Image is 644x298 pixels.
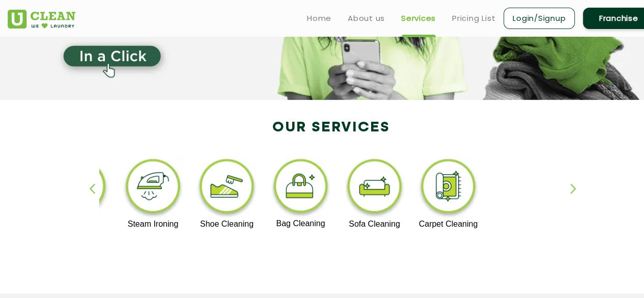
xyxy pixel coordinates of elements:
p: Shoe Cleaning [195,220,258,229]
a: Services [401,12,436,24]
img: steam_ironing_11zon.webp [122,156,184,220]
a: Pricing List [452,12,495,24]
img: sofa_cleaning_11zon.webp [343,156,406,220]
p: Steam Ironing [122,220,184,229]
img: carpet_cleaning_11zon.webp [417,156,480,220]
img: bag_cleaning_11zon.webp [269,156,332,219]
a: About us [348,12,385,24]
p: Bag Cleaning [269,219,332,228]
p: Carpet Cleaning [417,220,480,229]
p: Sofa Cleaning [343,220,406,229]
a: Home [307,12,331,24]
a: Login/Signup [503,8,575,29]
img: shoe_cleaning_11zon.webp [195,156,258,220]
img: UClean Laundry and Dry Cleaning [8,10,75,29]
